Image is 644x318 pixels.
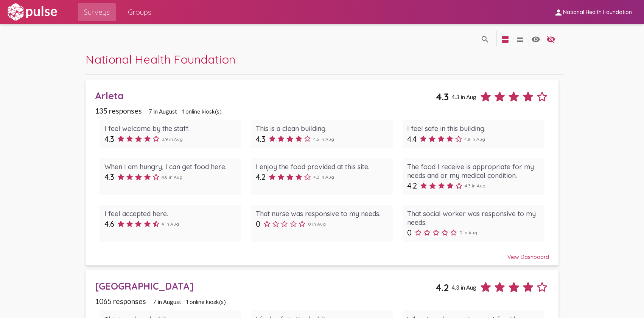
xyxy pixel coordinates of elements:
[451,284,476,291] span: 4.3 in Aug
[256,172,266,182] span: 4.2
[104,219,114,229] span: 4.6
[436,91,449,103] span: 4.3
[122,3,157,21] a: Groups
[78,3,116,21] a: Surveys
[313,136,334,142] span: 4.5 in Aug
[407,124,540,133] div: I feel safe in this building.
[256,134,266,144] span: 4.3
[407,162,540,180] div: The food I receive is appropriate for my needs and or my medical condition.
[513,31,528,46] button: language
[256,219,260,229] span: 0
[104,172,114,182] span: 4.3
[308,221,326,227] span: 0 in Aug
[436,282,449,293] span: 4.2
[407,209,540,227] div: That social worker was responsive to my needs.
[149,108,177,115] span: 7 in August
[128,5,151,19] span: Groups
[186,299,226,306] span: 1 online kiosk(s)
[451,94,476,100] span: 4.3 in Aug
[546,35,555,44] mat-icon: language
[95,247,549,260] div: View Dashboard
[478,31,493,46] button: language
[153,298,181,305] span: 7 in August
[104,124,237,133] div: I feel welcome by the staff.
[407,134,417,144] span: 4.4
[528,31,543,46] button: language
[501,35,510,44] mat-icon: language
[498,31,513,46] button: language
[6,3,58,22] img: white-logo.svg
[104,209,237,218] div: I feel accepted here.
[543,31,558,46] button: language
[95,297,146,306] span: 1065 responses
[162,136,183,142] span: 3.9 in Aug
[86,79,558,265] a: Arleta4.34.3 in Aug135 responses7 in August1 online kiosk(s)I feel welcome by the staff.4.33.9 in...
[459,230,477,235] span: 0 in Aug
[407,181,417,190] span: 4.2
[84,5,110,19] span: Surveys
[465,183,485,189] span: 4.3 in Aug
[104,162,237,171] div: When I am hungry, I can get food here.
[162,174,182,180] span: 4.8 in Aug
[182,108,222,115] span: 1 online kiosk(s)
[516,35,525,44] mat-icon: language
[86,52,235,67] span: National Health Foundation
[162,221,179,227] span: 4 in Aug
[313,174,334,180] span: 4.3 in Aug
[256,209,388,218] div: That nurse was responsive to my needs.
[95,106,142,115] span: 135 responses
[256,162,388,171] div: I enjoy the food provided at this site.
[407,228,412,237] span: 0
[563,9,632,16] span: National Health Foundation
[548,5,638,19] button: National Health Foundation
[95,280,436,292] div: [GEOGRAPHIC_DATA]
[256,124,388,133] div: This is a clean building.
[464,136,485,142] span: 4.8 in Aug
[95,90,436,101] div: Arleta
[531,35,540,44] mat-icon: language
[481,35,490,44] mat-icon: language
[104,134,114,144] span: 4.3
[554,8,563,17] mat-icon: person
